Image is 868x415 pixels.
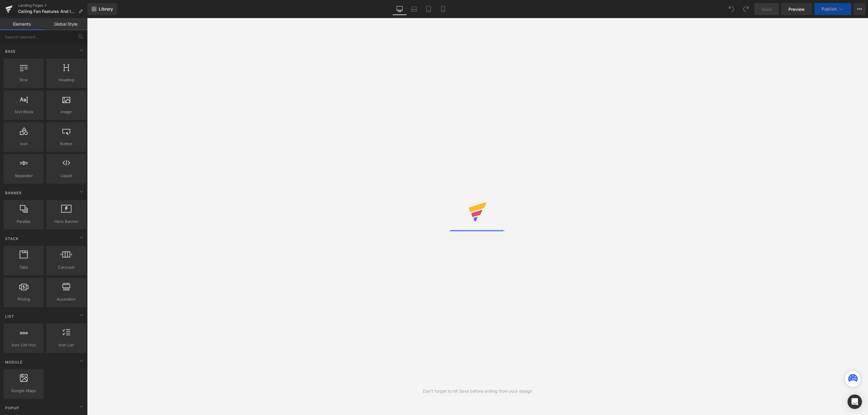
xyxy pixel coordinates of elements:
button: Redo [740,3,752,15]
a: Landing Pages [18,3,87,8]
span: Heading [48,77,84,83]
span: Pricing [5,296,42,302]
span: Popup [5,405,20,411]
span: Icon [5,141,42,147]
span: Parallax [5,218,42,225]
span: Carousel [48,264,84,270]
button: Publish [814,3,851,15]
span: Banner [5,190,22,196]
span: Accordion [48,296,84,302]
span: Icon List [48,342,84,348]
span: Row [5,77,42,83]
a: Laptop [407,3,421,15]
div: Don't forget to hit Save before exiting from your design [423,388,532,395]
a: Global Style [44,18,87,30]
span: Tabs [5,264,42,270]
span: Stack [5,236,19,242]
span: Button [48,141,84,147]
span: Text Block [5,109,42,115]
span: Module [5,359,23,365]
span: Image [48,109,84,115]
a: Preview [781,3,812,15]
span: Icon List Hoz [5,342,42,348]
span: Hero Banner [48,218,84,225]
span: Publish [822,7,837,11]
div: Open Intercom Messenger [848,395,862,409]
a: Mobile [436,3,450,15]
span: Google Maps [5,388,42,394]
button: More [854,3,866,15]
span: Library [99,6,113,12]
span: Save [762,6,772,12]
span: Separator [5,173,42,179]
a: Tablet [421,3,436,15]
span: Preview [788,6,805,12]
span: List [5,314,15,319]
button: Undo [725,3,737,15]
span: Liquid [48,173,84,179]
a: Desktop [392,3,407,15]
a: New Library [87,3,117,15]
span: Base [5,48,16,54]
span: Ceiling Fan Features And Information [18,9,76,14]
